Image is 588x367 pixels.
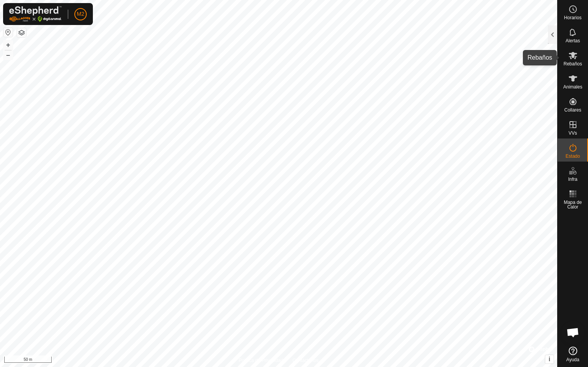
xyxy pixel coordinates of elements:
[3,28,13,37] button: Restablecer Mapa
[563,62,582,66] span: Rebaños
[9,6,62,22] img: Logo Gallagher
[559,200,586,209] span: Mapa de Calor
[3,50,13,60] button: –
[564,15,581,20] span: Horarios
[568,177,577,182] span: Infra
[564,108,581,112] span: Collares
[239,357,283,364] a: Política de Privacidad
[549,356,550,362] span: i
[563,85,582,89] span: Animales
[3,40,13,50] button: +
[292,357,318,364] a: Contáctenos
[545,355,554,364] button: i
[566,357,580,362] span: Ayuda
[77,10,84,18] span: M2
[558,344,588,365] a: Ayuda
[566,154,580,158] span: Estado
[17,28,26,37] button: Capas del Mapa
[561,321,585,344] div: Chat abierto
[568,131,577,135] span: VVs
[566,38,580,43] span: Alertas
